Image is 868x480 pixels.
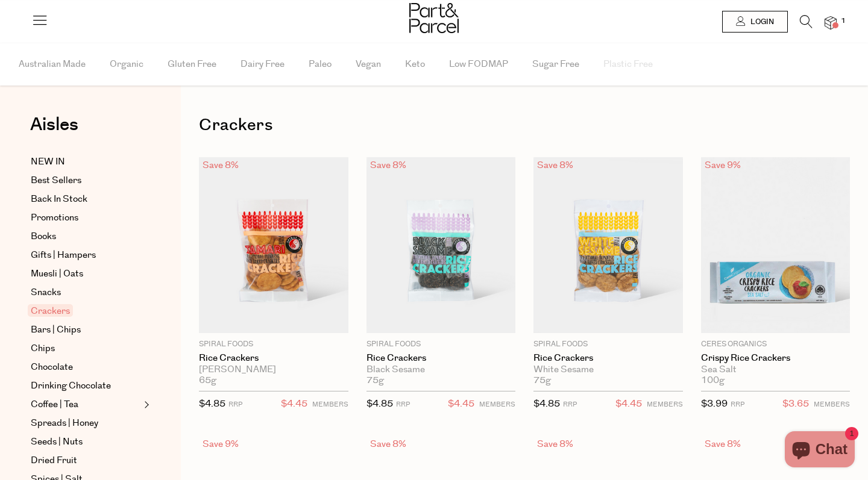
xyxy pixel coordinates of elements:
a: Dried Fruit [31,454,140,468]
small: MEMBERS [647,400,683,409]
a: Seeds | Nuts [31,435,140,449]
a: Gifts | Hampers [31,248,140,263]
small: RRP [731,400,744,409]
span: $4.45 [448,396,474,412]
span: Australian Made [19,43,86,86]
a: Muesli | Oats [31,267,140,281]
small: RRP [228,400,242,409]
span: Drinking Chocolate [31,379,111,393]
span: Spreads | Honey [31,416,98,431]
p: Spiral Foods [199,339,348,350]
img: Part&Parcel [409,3,459,33]
span: Seeds | Nuts [31,435,83,449]
span: Promotions [31,211,78,225]
small: MEMBERS [479,400,515,409]
span: Chocolate [31,360,73,375]
a: Crackers [31,304,140,319]
span: Sugar Free [532,43,579,86]
span: Books [31,229,56,244]
span: Snacks [31,285,61,300]
a: Rice Crackers [533,353,683,364]
span: Keto [405,43,425,86]
span: $4.85 [366,397,393,410]
a: Spreads | Honey [31,416,140,431]
div: Save 8% [366,157,410,173]
span: Low FODMAP [449,43,508,86]
img: Rice Crackers [533,157,683,333]
div: Save 8% [533,157,577,173]
span: Login [747,17,774,27]
a: Rice Crackers [366,353,516,364]
span: Gluten Free [168,43,216,86]
inbox-online-store-chat: Shopify online store chat [781,431,858,470]
p: Ceres Organics [701,339,851,350]
span: Back In Stock [31,192,87,207]
span: Dried Fruit [31,454,77,468]
a: Login [722,11,788,33]
span: Organic [110,43,143,86]
span: $3.65 [782,396,809,412]
span: Plastic Free [603,43,653,86]
span: Chips [31,341,55,356]
a: Promotions [31,211,140,225]
span: Dairy Free [241,43,285,86]
span: Best Sellers [31,173,81,188]
span: Paleo [309,43,332,86]
button: Expand/Collapse Coffee | Tea [141,397,149,412]
span: Crackers [28,304,73,317]
img: Rice Crackers [366,157,516,333]
span: $3.99 [701,397,728,410]
div: [PERSON_NAME] [199,364,348,375]
small: RRP [563,400,577,409]
small: RRP [396,400,410,409]
a: Bars | Chips [31,323,140,337]
img: Rice Crackers [199,157,348,333]
span: 1 [838,16,849,26]
small: MEMBERS [814,400,850,409]
div: Save 8% [701,436,744,452]
div: Save 8% [366,436,410,452]
a: 1 [825,16,837,29]
div: Save 8% [533,436,577,452]
a: Back In Stock [31,192,140,207]
div: White Sesame [533,364,683,375]
span: $4.45 [281,396,307,412]
span: Muesli | Oats [31,267,83,281]
a: Coffee | Tea [31,397,140,412]
a: Aisles [30,116,78,146]
div: Sea Salt [701,364,851,375]
span: Aisles [30,111,78,138]
span: Coffee | Tea [31,397,78,412]
a: Best Sellers [31,173,140,188]
a: Drinking Chocolate [31,379,140,393]
a: Chocolate [31,360,140,375]
span: Bars | Chips [31,323,81,337]
a: Rice Crackers [199,353,348,364]
span: Vegan [356,43,381,86]
div: Save 8% [199,157,242,173]
div: Save 9% [701,157,744,173]
h1: Crackers [199,111,850,139]
span: $4.45 [615,396,642,412]
p: Spiral Foods [533,339,683,350]
span: 100g [701,375,725,386]
span: Gifts | Hampers [31,248,96,263]
a: Books [31,229,140,244]
img: Crispy Rice Crackers [701,157,851,333]
span: $4.85 [533,397,560,410]
a: Crispy Rice Crackers [701,353,851,364]
span: 75g [366,375,384,386]
span: NEW IN [31,155,65,169]
span: 75g [533,375,551,386]
div: Black Sesame [366,364,516,375]
a: Chips [31,341,140,356]
a: Snacks [31,285,140,300]
a: NEW IN [31,155,140,169]
span: 65g [199,375,216,386]
small: MEMBERS [312,400,348,409]
p: Spiral Foods [366,339,516,350]
div: Save 9% [199,436,242,452]
span: $4.85 [199,397,225,410]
